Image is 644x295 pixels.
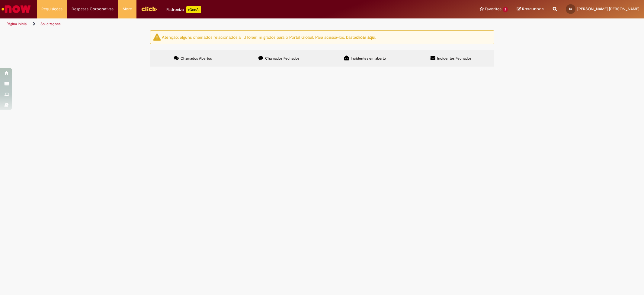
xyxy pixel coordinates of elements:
a: Solicitações [40,21,61,26]
ng-bind-html: Atenção: alguns chamados relacionados a T.I foram migrados para o Portal Global. Para acessá-los,... [162,34,376,40]
img: ServiceNow [1,3,32,15]
span: Rascunhos [522,6,544,12]
a: Página inicial [7,21,27,26]
span: More [123,6,132,12]
span: Incidentes Fechados [437,56,472,61]
img: click_logo_yellow_360x200.png [141,4,157,13]
ul: Trilhas de página [5,18,425,30]
span: Incidentes em aberto [351,56,386,61]
span: Chamados Abertos [181,56,212,61]
div: Padroniza [166,6,201,13]
span: Requisições [41,6,62,12]
span: [PERSON_NAME] [PERSON_NAME] [577,6,639,11]
span: IO [569,7,572,11]
span: Despesas Corporativas [72,6,114,12]
a: clicar aqui. [356,34,376,40]
span: 2 [503,7,508,12]
a: Rascunhos [517,6,544,12]
span: Favoritos [485,6,501,12]
p: +GenAi [186,6,201,13]
span: Chamados Fechados [265,56,300,61]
